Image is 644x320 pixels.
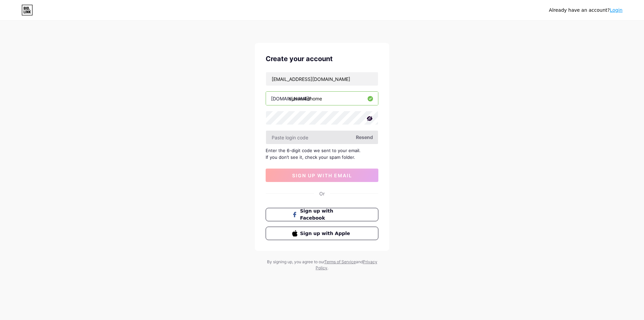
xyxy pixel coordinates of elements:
div: By signing up, you agree to our and . [265,259,379,271]
span: Sign up with Facebook [300,208,352,222]
input: username [266,92,378,105]
div: Enter the 6-digit code we sent to your email. If you don’t see it, check your spam folder. [266,147,378,161]
span: sign up with email [292,173,352,178]
a: Login [610,7,623,13]
button: sign up with email [266,169,378,182]
div: [DOMAIN_NAME]/ [271,95,311,102]
div: Already have an account? [549,7,623,14]
button: Sign up with Apple [266,227,378,240]
button: Sign up with Facebook [266,208,378,221]
input: Paste login code [266,131,378,144]
span: Sign up with Apple [300,230,352,237]
input: Email [266,72,378,86]
div: Or [319,190,325,197]
span: Resend [356,134,373,141]
a: Terms of Service [324,259,356,264]
div: Create your account [266,54,378,64]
